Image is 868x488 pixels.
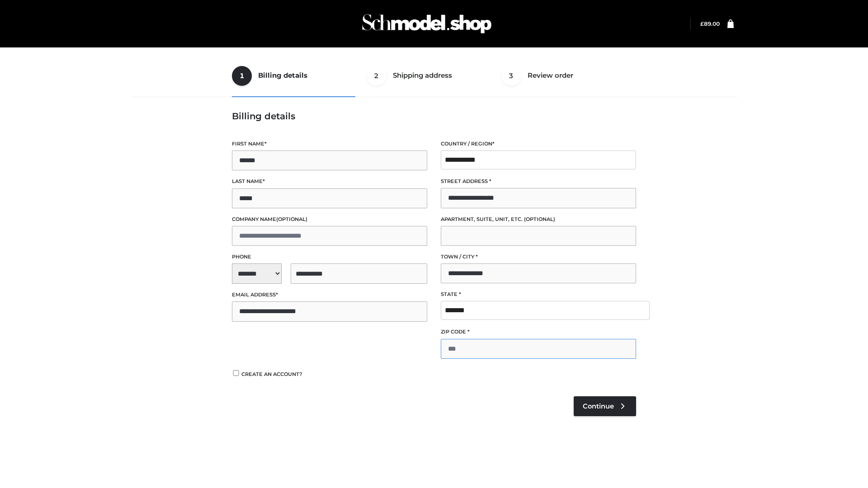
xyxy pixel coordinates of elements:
bdi: 89.00 [700,20,720,27]
label: Apartment, suite, unit, etc. [441,215,636,224]
label: Phone [232,253,427,261]
label: Company name [232,215,427,224]
label: Town / City [441,253,636,261]
a: £89.00 [700,20,720,27]
label: State [441,290,636,299]
span: Continue [583,402,614,410]
label: Email address [232,291,427,299]
h3: Billing details [232,111,636,122]
span: (optional) [524,216,555,222]
img: Schmodel Admin 964 [359,6,495,42]
label: Street address [441,177,636,186]
input: Create an account? [232,370,240,376]
label: First name [232,140,427,148]
a: Continue [574,396,636,416]
label: ZIP Code [441,328,636,336]
span: (optional) [276,216,307,222]
span: £ [700,20,704,27]
label: Last name [232,177,427,186]
label: Country / Region [441,140,636,148]
span: Create an account? [241,371,302,377]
